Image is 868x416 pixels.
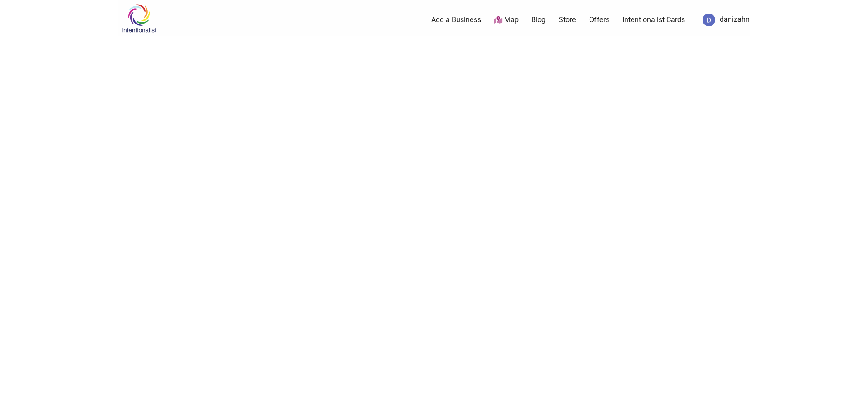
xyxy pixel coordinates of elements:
[623,15,685,25] a: Intentionalist Cards
[118,4,160,33] img: Intentionalist
[531,15,546,25] a: Blog
[559,15,576,25] a: Store
[698,12,750,28] a: danizahn
[431,15,481,25] a: Add a Business
[494,15,519,25] a: Map
[589,15,609,25] a: Offers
